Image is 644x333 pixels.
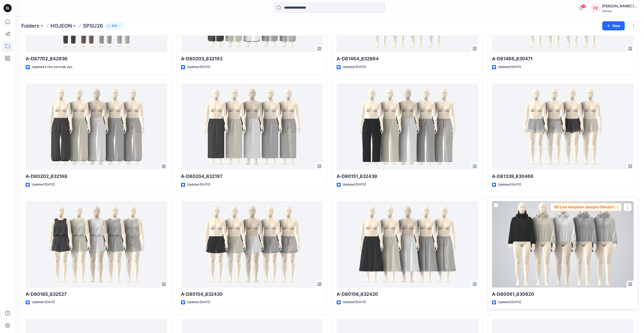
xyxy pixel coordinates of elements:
p: A-D80151_832439 [337,173,478,180]
p: Updated [DATE] [498,182,521,187]
button: 260 [105,22,124,29]
a: A-D80061_830920 [492,201,634,287]
p: Updated [DATE] [498,300,521,305]
a: A-D81339_830466 [492,83,634,170]
a: Folders [21,22,39,29]
a: A-D80151_832439 [337,83,478,170]
p: A-D81464_832864 [337,55,478,62]
p: Updated [DATE] [187,64,210,70]
a: A-D80204_832197 [181,83,323,170]
div: FZ [591,4,600,13]
p: A-D80185_832527 [26,291,167,298]
div: [PERSON_NAME] [PERSON_NAME] [602,3,638,9]
a: A-D80156_832420 [337,201,478,287]
p: A-D80204_832197 [181,173,323,180]
a: A-D80185_832527 [26,201,167,287]
p: A-D80203_832193 [181,55,323,62]
div: Athleta [602,9,638,13]
p: A-D87702_842936 [26,55,167,62]
p: A-D80061_830920 [492,291,634,298]
p: A-D81339_830466 [492,173,634,180]
a: A-D80202_832188 [26,83,167,170]
p: Updated [DATE] [343,300,366,305]
p: A-D80154_832430 [181,291,323,298]
p: Updated [DATE] [32,300,55,305]
a: HOJEON [51,22,72,29]
p: A-D81466_830471 [492,55,634,62]
p: Updated [DATE] [187,182,210,187]
p: 260 [111,23,117,29]
p: Updated a few seconds ago [32,64,72,70]
a: A-D80154_832430 [181,201,323,287]
p: Updated [DATE] [498,64,521,70]
p: A-D80156_832420 [337,291,478,298]
span: 35 [581,4,586,8]
p: Updated [DATE] [343,182,366,187]
button: New [602,21,625,30]
p: Updated [DATE] [187,300,210,305]
p: Updated [DATE] [32,182,55,187]
p: SPSU26 [83,22,103,29]
p: A-D80202_832188 [26,173,167,180]
p: Updated [DATE] [343,64,366,70]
